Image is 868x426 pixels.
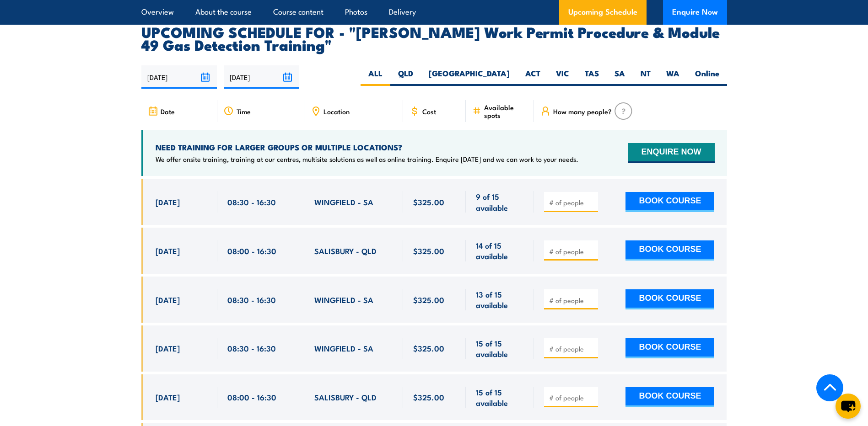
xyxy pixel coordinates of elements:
input: # of people [549,198,595,207]
span: 9 of 15 available [476,191,524,213]
span: 15 of 15 available [476,387,524,408]
input: To date [224,65,299,89]
label: NT [633,68,658,86]
button: BOOK COURSE [625,192,714,212]
span: Cost [422,107,436,115]
label: ACT [518,68,548,86]
button: ENQUIRE NOW [628,143,714,163]
h2: UPCOMING SCHEDULE FOR - "[PERSON_NAME] Work Permit Procedure & Module 49 Gas Detection Training" [141,25,727,51]
span: WINGFIELD - SA [314,294,373,305]
span: 08:00 - 16:30 [227,245,276,256]
input: From date [141,65,217,89]
label: [GEOGRAPHIC_DATA] [421,68,518,86]
button: BOOK COURSE [625,240,714,261]
span: Date [161,107,175,115]
button: chat-button [836,394,861,419]
span: [DATE] [156,392,180,402]
span: [DATE] [156,197,180,207]
p: We offer onsite training, training at our centres, multisite solutions as well as online training... [156,154,578,164]
span: [DATE] [156,294,180,305]
span: [DATE] [156,343,180,353]
input: # of people [549,344,595,353]
span: SALISBURY - QLD [314,392,377,402]
label: TAS [577,68,607,86]
span: 08:30 - 16:30 [227,294,276,305]
input: # of people [549,296,595,305]
span: 08:30 - 16:30 [227,197,276,207]
span: SALISBURY - QLD [314,245,377,256]
span: $325.00 [413,392,444,402]
span: 08:30 - 16:30 [227,343,276,353]
span: $325.00 [413,245,444,256]
input: # of people [549,247,595,256]
span: $325.00 [413,294,444,305]
span: Available spots [484,103,528,119]
label: Online [687,68,727,86]
span: [DATE] [156,245,180,256]
span: How many people? [553,107,612,115]
label: WA [658,68,687,86]
span: WINGFIELD - SA [314,197,373,207]
input: # of people [549,393,595,402]
span: Time [237,107,251,115]
label: ALL [361,68,390,86]
span: 08:00 - 16:30 [227,392,276,402]
label: VIC [548,68,577,86]
span: Location [323,107,350,115]
span: 15 of 15 available [476,338,524,359]
span: $325.00 [413,197,444,207]
button: BOOK COURSE [625,338,714,358]
label: SA [607,68,633,86]
button: BOOK COURSE [625,387,714,407]
span: 13 of 15 available [476,289,524,310]
label: QLD [390,68,421,86]
span: WINGFIELD - SA [314,343,373,353]
span: $325.00 [413,343,444,353]
span: 14 of 15 available [476,240,524,261]
button: BOOK COURSE [625,289,714,309]
h4: NEED TRAINING FOR LARGER GROUPS OR MULTIPLE LOCATIONS? [156,142,578,152]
